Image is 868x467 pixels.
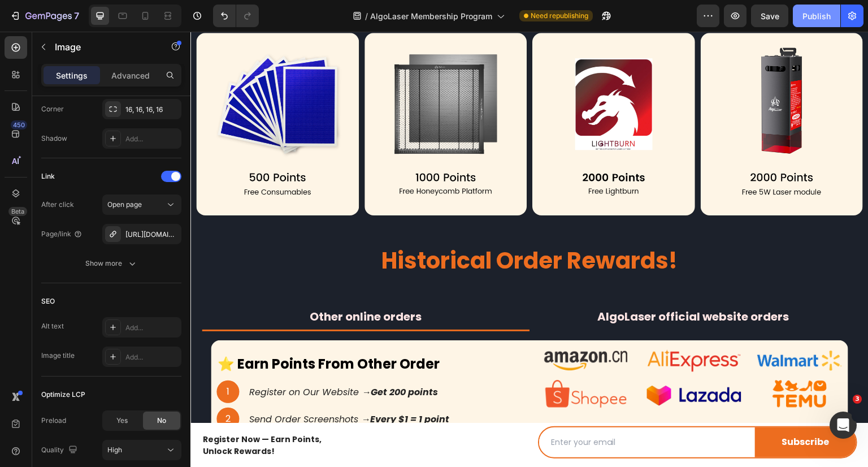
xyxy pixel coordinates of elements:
div: Subscribe [592,405,639,417]
button: Subscribe [565,396,666,426]
div: Background Image [26,349,49,371]
div: Background Image [26,376,49,399]
div: Corner [41,104,64,114]
div: Undo/Redo [213,5,259,27]
strong: Every $1 = 1 point [180,381,259,394]
p: 7 [74,9,79,23]
div: Beta [8,207,27,216]
span: Save [761,11,779,21]
span: / [365,10,368,22]
span: High [107,446,122,454]
iframe: Design area [190,32,868,467]
span: No [157,416,166,426]
div: Add... [125,323,179,333]
img: gempages_490434917700731761-d482a321-a636-47df-80ee-60cd2a9c63eb.png [348,309,658,385]
p: Other online orders [119,278,231,292]
span: Unlock Rewards! [12,414,84,425]
div: Shadow [41,133,67,144]
p: Register on Our Website → [59,355,248,366]
button: Publish [793,5,840,27]
div: Quality [41,443,80,458]
span: ⭐ earn points from other order [27,323,249,341]
p: Settings [56,70,88,81]
iframe: Intercom live chat [830,412,857,439]
p: 2 [27,382,47,394]
div: 16, 16, 16, 16 [125,105,179,115]
span: Yes [116,416,128,426]
p: Image [55,40,151,54]
div: Alt text [41,321,64,331]
p: Send Order Screenshots → [59,382,259,393]
div: Add... [125,134,179,144]
div: [URL][DOMAIN_NAME] [125,230,179,240]
span: 3 [853,395,862,404]
div: Link [41,171,55,181]
p: Advanced [111,70,150,81]
span: Register Now — Earn Points, [12,402,131,413]
span: Historical Order Rewards! [191,213,487,245]
button: Show more [41,253,181,274]
p: 1 [27,354,47,366]
span: Open page [107,200,142,209]
div: Add... [125,352,179,362]
span: Need republishing [531,11,588,21]
div: Page/link [41,229,83,239]
button: High [102,440,181,460]
div: Image title [41,351,75,361]
button: Save [751,5,788,27]
div: Show more [85,258,138,269]
p: AlgoLaser official website orders [407,278,599,292]
strong: Get 200 points [180,354,248,367]
div: 450 [11,120,27,129]
span: AlgoLaser Membership Program [370,10,492,22]
div: Publish [802,10,831,22]
button: Open page [102,194,181,215]
div: After click [41,200,74,210]
div: Preload [41,416,66,426]
div: Optimize LCP [41,390,85,400]
input: Enter your email [349,397,550,424]
button: 7 [5,5,84,27]
div: SEO [41,296,55,306]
